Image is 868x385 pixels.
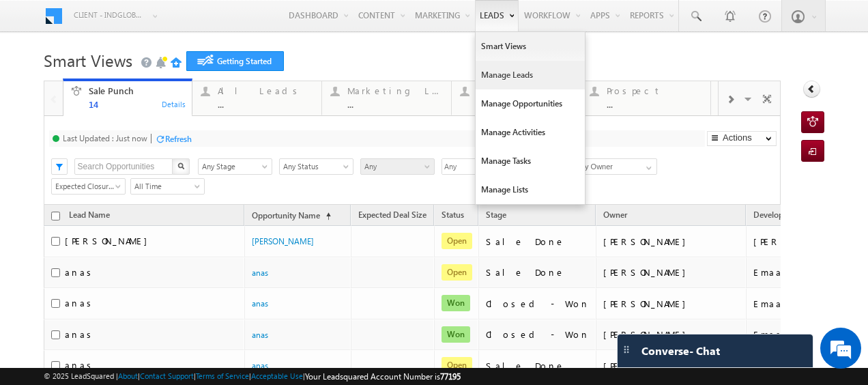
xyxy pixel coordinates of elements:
button: Actions [707,131,777,146]
span: Converse - Chat [641,345,720,357]
a: Opportunity Name(sorted ascending) [245,208,338,225]
div: Minimize live chat window [224,7,257,40]
a: Manage Opportunities [476,89,585,118]
span: Smart Views [44,49,132,71]
span: Open [442,357,472,373]
a: Acceptable Use [251,371,303,380]
div: [PERSON_NAME] [603,298,740,310]
a: Prospect... [581,81,711,115]
a: All Leads... [192,81,322,115]
div: Chat with us now [71,72,229,89]
span: Open [442,264,472,281]
span: Opportunity Name [252,210,320,220]
a: anas [252,330,268,340]
div: Refresh [165,134,192,144]
input: Search Opportunities [74,158,173,175]
div: Sale Done [486,266,590,279]
a: Expected Closure Date [51,178,126,195]
img: Search [177,162,184,169]
input: Type to Search [573,158,657,175]
div: Sale Done [486,360,590,372]
span: Any Stage [199,160,267,173]
a: Status [435,208,471,225]
span: Client - indglobal2 (77195) [74,8,145,22]
span: Lead Name [62,208,117,225]
span: Stage [486,210,506,220]
a: Getting Started [186,51,284,71]
a: Smart Views [476,32,585,61]
a: Contact Support [140,371,194,380]
a: Manage Tasks [476,147,585,175]
a: Any Status [279,158,353,175]
img: carter-drag [621,344,632,355]
a: Terms of Service [196,371,249,380]
textarea: Type your message and hit 'Enter' [18,126,249,284]
input: Check all records [51,212,60,220]
a: Sale Punch14Details [63,79,193,117]
div: ... [607,99,702,109]
div: All Leads [218,85,313,96]
div: [PERSON_NAME] [603,360,740,372]
a: anas [252,268,268,278]
span: Won [442,295,470,311]
span: Any [442,159,554,175]
a: anas [252,298,268,309]
span: Any Status [280,160,349,173]
a: All Time [130,178,205,195]
a: Marketing Leads... [321,81,452,115]
div: ... [347,99,443,109]
span: [PERSON_NAME] [65,235,154,246]
a: Manage Activities [476,118,585,147]
a: About [118,371,138,380]
div: Prospect [607,85,702,96]
div: Sale Punch [89,85,184,96]
span: anas [65,359,96,371]
span: Any [361,160,430,173]
div: 14 [89,99,184,109]
span: © 2025 LeadSquared | | | | | [44,370,461,383]
span: 77195 [440,371,461,382]
div: [PERSON_NAME] [603,236,740,248]
a: Stage [479,208,513,225]
a: Contact... [451,81,581,115]
div: Any [442,158,566,175]
div: Sale Done [486,236,590,248]
span: Developer [753,210,790,220]
a: anas [252,360,268,371]
img: d_60004797649_company_0_60004797649 [23,72,57,89]
span: All Time [131,180,200,192]
div: [PERSON_NAME] [603,328,740,341]
div: Marketing Leads [347,85,443,96]
span: Your Leadsquared Account Number is [305,371,461,382]
div: Details [161,98,187,110]
div: Last Updated : Just now [63,133,147,143]
a: Manage Leads [476,61,585,89]
span: Owner [603,210,627,220]
div: ... [218,99,313,109]
a: [PERSON_NAME] [252,236,314,246]
span: Expected Closure Date [52,180,121,192]
a: Developer [747,208,797,225]
span: anas [65,297,96,309]
a: Manage Lists [476,175,585,204]
span: Won [442,326,470,343]
div: [PERSON_NAME] [603,266,740,279]
span: Open [442,233,472,249]
div: Closed - Won [486,328,590,341]
span: anas [65,266,96,278]
span: (sorted ascending) [320,211,331,222]
span: anas [65,328,96,340]
div: Closed - Won [486,298,590,310]
a: Any [360,158,435,175]
span: Expected Deal Size [358,210,426,220]
a: Any Stage [198,158,272,175]
em: Start Chat [186,295,248,313]
a: Expected Deal Size [351,208,433,225]
a: Show All Items [639,159,656,173]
